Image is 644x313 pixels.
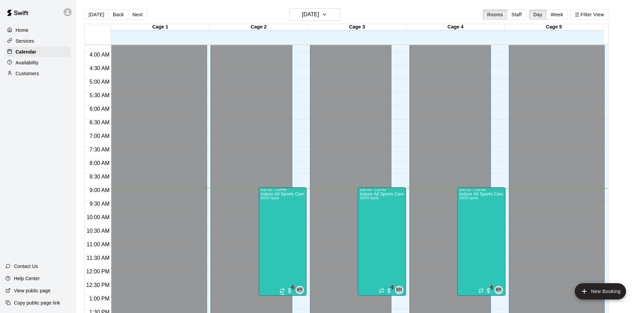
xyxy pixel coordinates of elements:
span: 6:30 AM [88,120,111,125]
div: Billy Jack Ryan [495,286,503,294]
button: Rooms [483,9,507,20]
div: Billy Jack Ryan [296,286,304,294]
div: 9:00 AM – 1:00 PM [459,188,503,192]
p: View public page [14,287,51,294]
div: Cage 1 [111,24,209,30]
button: Staff [507,9,526,20]
span: 18 / 20 customers have paid [386,287,392,294]
span: 9:30 AM [88,201,111,207]
div: Cage 2 [209,24,308,30]
span: 18 [390,285,394,289]
div: 9:00 AM – 1:00 PM: Indoor All Sports Camp- Summer (8/11-8/15) [259,187,307,296]
span: 5:30 AM [88,92,111,98]
div: Billy Jack Ryan [395,286,403,294]
div: Cage 3 [308,24,406,30]
span: 10:30 AM [85,228,111,234]
span: 20/24 spots filled [360,196,379,200]
p: Customers [16,70,39,77]
p: Home [16,27,29,34]
p: Availability [16,59,39,66]
span: Billy Jack Ryan [398,286,403,294]
span: 1:00 PM [88,296,111,301]
a: Calendar [5,47,71,57]
span: 18 [490,285,494,289]
button: [DATE] [84,9,109,20]
span: 8:30 AM [88,174,111,180]
button: Filter View [570,9,608,20]
span: Recurring event [478,288,484,293]
p: Services [16,38,34,44]
span: Billy Jack Ryan [298,286,304,294]
a: Services [5,36,71,46]
span: 9:00 AM [88,187,111,193]
span: Recurring event [379,288,384,293]
span: 12:30 PM [85,282,111,288]
span: 7:30 AM [88,147,111,152]
span: BR [297,287,302,293]
span: BR [496,287,501,293]
span: 7:00 AM [88,133,111,139]
a: Customers [5,68,71,79]
span: 20/24 spots filled [459,196,478,200]
span: 11:00 AM [85,242,111,247]
span: 11:30 AM [85,255,111,261]
button: Next [128,9,147,20]
span: 12:00 PM [85,269,111,274]
span: BR [396,287,402,293]
span: 18 / 20 customers have paid [286,287,293,294]
p: Help Center [14,275,40,282]
div: 9:00 AM – 1:00 PM: Indoor All Sports Camp- Summer (8/11-8/15) [358,187,406,296]
button: add [575,283,626,299]
div: Cage 4 [406,24,505,30]
p: Calendar [16,48,36,55]
span: 6:00 AM [88,106,111,112]
a: Availability [5,58,71,68]
span: 5:00 AM [88,79,111,85]
button: Week [546,9,568,20]
span: 10:00 AM [85,214,111,220]
span: Recurring event [279,288,285,293]
span: 20/24 spots filled [261,196,279,200]
span: 4:00 AM [88,52,111,58]
a: Home [5,25,71,35]
p: Contact Us [14,263,38,270]
span: 18 / 20 customers have paid [485,287,492,294]
span: 18 [291,285,295,289]
h6: [DATE] [302,10,319,19]
span: Billy Jack Ryan [497,286,503,294]
button: Back [108,9,128,20]
button: Day [529,9,547,20]
p: Copy public page link [14,299,60,306]
div: 9:00 AM – 1:00 PM [360,188,404,192]
div: Cage 5 [505,24,603,30]
div: 9:00 AM – 1:00 PM [261,188,305,192]
div: 9:00 AM – 1:00 PM: Indoor All Sports Camp- Summer (8/11-8/15) [457,187,505,296]
button: [DATE] [289,8,340,21]
span: 4:30 AM [88,65,111,71]
span: 8:00 AM [88,160,111,166]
